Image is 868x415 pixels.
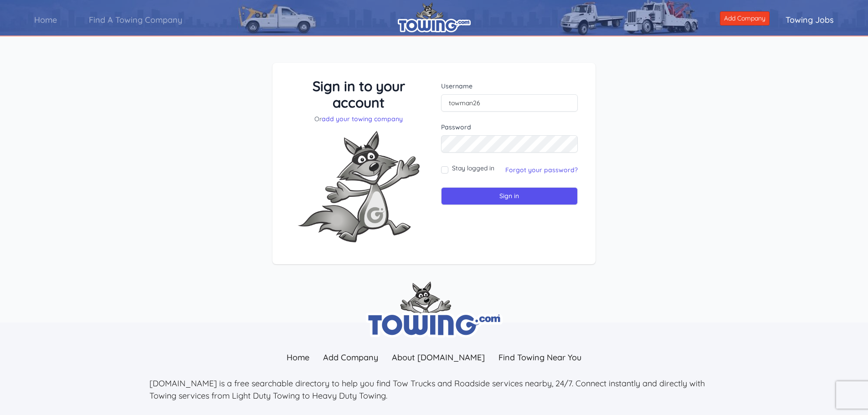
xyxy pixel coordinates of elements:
a: Home [18,7,73,33]
label: Username [441,82,578,91]
a: Add Company [316,348,385,367]
h3: Sign in to your account [290,78,427,111]
a: Forgot your password? [505,166,578,174]
a: Home [280,348,316,367]
label: Stay logged in [452,164,494,173]
img: towing [366,282,503,338]
a: Add Company [720,11,770,26]
p: [DOMAIN_NAME] is a free searchable directory to help you find Tow Trucks and Roadside services ne... [149,377,719,402]
a: Towing Jobs [770,7,850,33]
a: Find A Towing Company [73,7,198,33]
a: About [DOMAIN_NAME] [385,348,492,367]
img: Fox-Excited.png [290,123,427,250]
label: Password [441,123,578,132]
p: Or [290,114,427,123]
img: logo.png [398,2,471,32]
a: Find Towing Near You [492,348,588,367]
a: add your towing company [322,115,403,123]
input: Sign in [441,187,578,205]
